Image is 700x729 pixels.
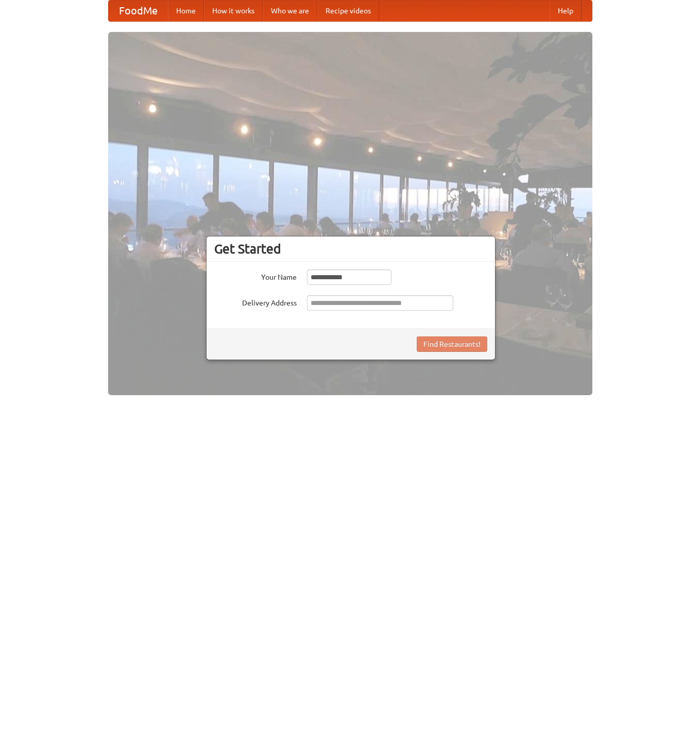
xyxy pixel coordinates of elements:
[214,295,297,308] label: Delivery Address
[214,241,487,257] h3: Get Started
[168,1,204,21] a: Home
[417,336,487,352] button: Find Restaurants!
[204,1,263,21] a: How it works
[109,1,168,21] a: FoodMe
[317,1,379,21] a: Recipe videos
[263,1,317,21] a: Who we are
[550,1,582,21] a: Help
[214,269,297,282] label: Your Name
